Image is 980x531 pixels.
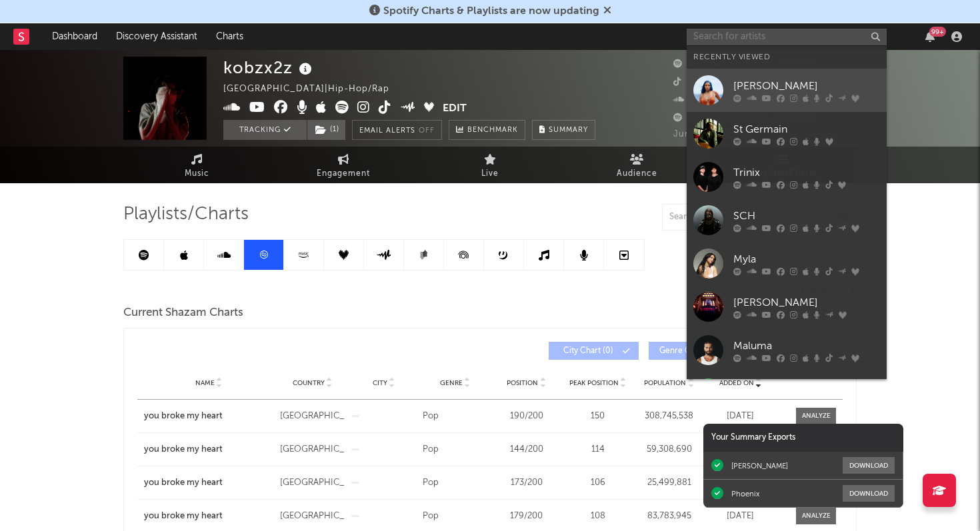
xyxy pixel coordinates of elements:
[693,49,880,65] div: Recently Viewed
[423,510,487,523] div: Pop
[662,204,829,231] input: Search Playlists/Charts
[565,443,630,456] div: 114
[733,208,880,224] div: SCH
[617,166,657,182] span: Audience
[733,294,880,310] div: [PERSON_NAME]
[565,410,630,423] div: 150
[673,60,720,69] span: 43,824
[144,443,273,456] a: you broke my heart
[123,207,249,223] span: Playlists/Charts
[637,510,701,523] div: 83,783,945
[549,127,588,134] span: Summary
[280,510,345,523] div: [GEOGRAPHIC_DATA]
[467,123,518,139] span: Benchmark
[557,347,619,355] span: City Chart ( 0 )
[293,379,325,387] span: Country
[195,379,215,387] span: Name
[123,147,270,183] a: Music
[731,461,788,470] div: [PERSON_NAME]
[565,510,630,523] div: 108
[417,147,563,183] a: Live
[270,147,417,183] a: Engagement
[687,69,887,112] a: [PERSON_NAME]
[687,155,887,199] a: Trinix
[280,476,345,490] div: [GEOGRAPHIC_DATA]
[280,443,345,456] div: [GEOGRAPHIC_DATA]
[733,165,880,181] div: Trinix
[481,166,499,182] span: Live
[929,27,946,37] div: 99 +
[419,127,435,135] em: Off
[687,112,887,155] a: St Germain
[223,81,405,97] div: [GEOGRAPHIC_DATA] | Hip-Hop/Rap
[144,476,273,490] a: you broke my heart
[107,23,207,50] a: Discovery Assistant
[563,147,710,183] a: Audience
[687,29,887,45] input: Search for artists
[352,120,442,140] button: Email AlertsOff
[731,489,759,498] div: Phoenix
[673,114,815,123] span: 2,866,457 Monthly Listeners
[603,6,611,17] span: Dismiss
[449,120,525,140] a: Benchmark
[144,410,273,423] a: you broke my heart
[494,410,559,423] div: 190 / 200
[569,379,619,387] span: Peak Position
[733,251,880,267] div: Myla
[507,379,538,387] span: Position
[708,510,773,523] div: [DATE]
[843,485,895,502] button: Download
[307,120,345,140] button: (1)
[649,342,739,360] button: Genre Chart(6)
[687,285,887,328] a: [PERSON_NAME]
[223,57,315,79] div: kobzx2z
[637,476,701,490] div: 25,499,881
[708,410,773,423] div: [DATE]
[494,510,559,523] div: 179 / 200
[687,199,887,242] a: SCH
[43,23,107,50] a: Dashboard
[687,328,887,372] a: Maluma
[687,242,887,285] a: Myla
[494,476,559,490] div: 173 / 200
[673,96,713,105] span: 2,128
[423,443,487,456] div: Pop
[280,410,345,423] div: [GEOGRAPHIC_DATA]
[733,78,880,94] div: [PERSON_NAME]
[687,372,887,415] a: Bad Bunny
[144,510,273,523] a: you broke my heart
[185,166,209,182] span: Music
[494,443,559,456] div: 144 / 200
[443,101,467,117] button: Edit
[673,130,753,139] span: Jump Score: 94.6
[673,78,725,87] span: 577,700
[565,476,630,490] div: 106
[637,410,701,423] div: 308,745,538
[532,120,595,140] button: Summary
[637,443,701,456] div: 59,308,690
[719,379,754,387] span: Added On
[317,166,370,182] span: Engagement
[657,347,719,355] span: Genre Chart ( 6 )
[123,305,243,321] span: Current Shazam Charts
[440,379,463,387] span: Genre
[733,121,880,137] div: St Germain
[423,476,487,490] div: Pop
[223,120,307,140] button: Tracking
[423,410,487,423] div: Pop
[307,120,346,140] span: ( 1 )
[207,23,253,50] a: Charts
[925,31,935,42] button: 99+
[703,424,903,452] div: Your Summary Exports
[644,379,686,387] span: Population
[383,6,599,17] span: Spotify Charts & Playlists are now updating
[549,342,639,360] button: City Chart(0)
[843,457,895,474] button: Download
[733,338,880,354] div: Maluma
[373,379,387,387] span: City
